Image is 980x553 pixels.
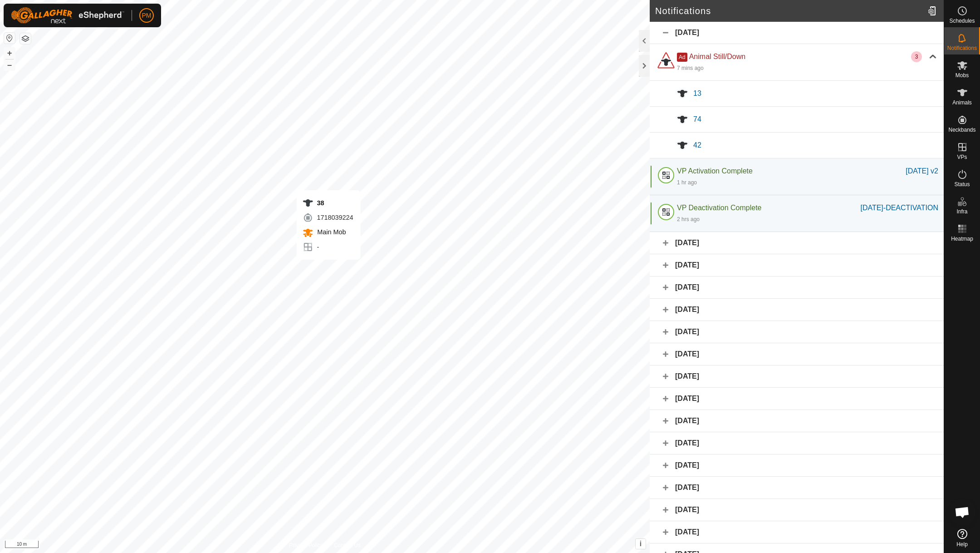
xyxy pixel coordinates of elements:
[20,33,31,44] button: Map Layers
[650,232,944,254] div: [DATE]
[693,141,701,149] span: 42
[957,154,967,160] span: VPs
[956,209,967,214] span: Infra
[650,343,944,365] div: [DATE]
[956,542,968,547] span: Help
[949,499,976,526] div: Open chat
[951,236,973,242] span: Heatmap
[650,22,944,44] div: [DATE]
[952,100,972,105] span: Animals
[693,115,701,123] span: 74
[650,499,944,521] div: [DATE]
[650,365,944,388] div: [DATE]
[906,166,938,177] div: [DATE] v2
[650,432,944,454] div: [DATE]
[650,299,944,321] div: [DATE]
[640,540,642,548] span: i
[650,254,944,276] div: [DATE]
[650,477,944,499] div: [DATE]
[636,539,646,549] button: i
[911,51,922,62] div: 3
[650,321,944,343] div: [DATE]
[303,212,353,223] div: 1718039224
[650,521,944,543] div: [DATE]
[677,53,687,62] span: Ad
[650,454,944,477] div: [DATE]
[677,64,704,72] div: 7 mins ago
[142,11,152,20] span: PM
[954,182,970,187] span: Status
[11,7,124,24] img: Gallagher Logo
[955,73,969,78] span: Mobs
[289,541,323,549] a: Privacy Policy
[677,204,761,212] span: VP Deactivation Complete
[650,276,944,299] div: [DATE]
[944,525,980,551] a: Help
[948,127,975,133] span: Neckbands
[655,5,924,16] h2: Notifications
[334,541,361,549] a: Contact Us
[303,242,353,252] div: -
[4,33,15,44] button: Reset Map
[4,48,15,59] button: +
[315,228,346,236] span: Main Mob
[4,59,15,70] button: –
[689,53,745,60] span: Animal Still/Down
[693,89,701,97] span: 13
[677,167,753,175] span: VP Activation Complete
[947,45,977,51] span: Notifications
[650,410,944,432] div: [DATE]
[650,388,944,410] div: [DATE]
[860,202,938,213] div: [DATE]-DEACTIVATION
[949,18,975,24] span: Schedules
[677,215,700,223] div: 2 hrs ago
[677,178,697,187] div: 1 hr ago
[303,197,353,208] div: 38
